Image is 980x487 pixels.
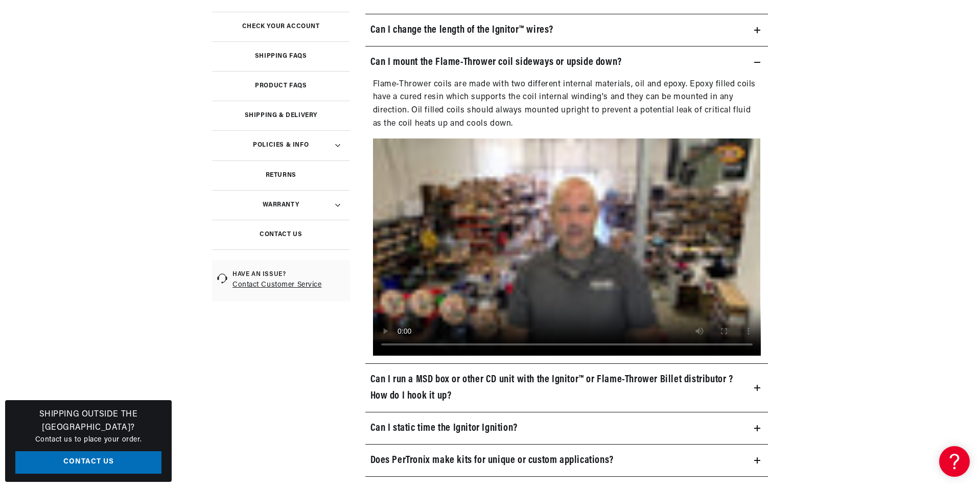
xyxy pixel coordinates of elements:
summary: Policies & Info [212,130,350,160]
a: Shipping FAQs [212,41,350,71]
h3: Product FAQs [255,83,307,88]
a: Contact Us [212,220,350,249]
h3: Shipping & Delivery [245,113,317,118]
h3: Check your account [242,24,320,29]
h3: Contact Us [260,232,302,237]
a: Shipping & Delivery [212,101,350,130]
div: Can I mount the Flame-Thrower coil sideways or upside down? [365,78,768,356]
h3: Does PerTronix make kits for unique or custom applications? [370,452,614,469]
a: Contact Us [15,451,161,474]
summary: Does PerTronix make kits for unique or custom applications? [365,445,768,476]
span: Have an issue? [232,270,345,279]
summary: Can I change the length of the Ignitor™ wires? [365,14,768,46]
a: Product FAQs [212,71,350,101]
a: Returns [212,160,350,190]
h3: Can I mount the Flame-Thrower coil sideways or upside down? [370,54,622,71]
h3: Shipping Outside the [GEOGRAPHIC_DATA]? [15,408,161,434]
h3: Returns [266,173,296,178]
h3: Can I run a MSD box or other CD unit with the Ignitor™ or Flame-Thrower Billet distributor ? How ... [370,372,743,404]
h3: Shipping FAQs [255,54,307,59]
a: Check your account [212,12,350,41]
summary: Warranty [212,190,350,220]
p: Contact us to place your order. [15,434,161,446]
summary: Can I run a MSD box or other CD unit with the Ignitor™ or Flame-Thrower Billet distributor ? How ... [365,364,768,412]
h3: Can I change the length of the Ignitor™ wires? [370,22,554,38]
h3: Warranty [263,202,299,207]
h3: Can I static time the Ignitor Ignition? [370,420,518,436]
summary: Can I mount the Flame-Thrower coil sideways or upside down? [365,47,768,78]
p: Flame-Thrower coils are made with two different internal materials, oil and epoxy. Epoxy filled c... [373,78,761,130]
summary: Can I static time the Ignitor Ignition? [365,412,768,444]
h3: Policies & Info [253,143,309,148]
a: Contact Customer Service [232,279,345,291]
